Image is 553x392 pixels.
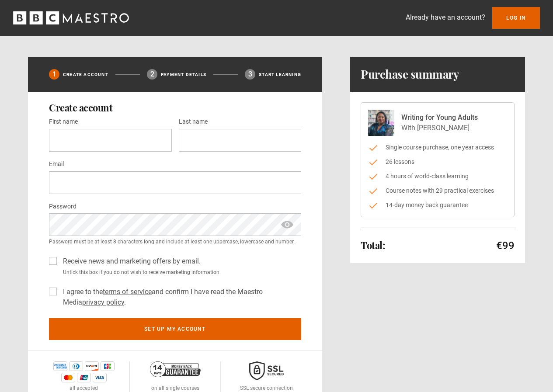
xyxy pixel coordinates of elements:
[49,318,301,340] button: Set up my account
[69,361,83,371] img: diners
[368,157,507,167] li: 26 lessons
[59,268,301,276] small: Untick this box if you do not wish to receive marketing information.
[406,12,485,23] p: Already have an account?
[161,71,206,78] p: Payment details
[492,7,540,29] a: Log In
[368,201,507,210] li: 14-day money back guarantee
[53,361,67,371] img: amex
[13,11,129,24] svg: BBC Maestro
[101,361,115,371] img: jcb
[49,69,59,80] div: 1
[63,71,108,78] p: Create Account
[59,256,201,267] label: Receive news and marketing offers by email.
[259,71,301,78] p: Start learning
[147,69,157,80] div: 2
[103,288,152,296] a: terms of service
[70,384,98,392] p: all accepted
[401,112,478,123] p: Writing for Young Adults
[77,373,91,382] img: unionpay
[82,298,124,306] a: privacy policy
[49,117,78,127] label: First name
[245,69,255,80] div: 3
[59,287,301,308] label: I agree to the and confirm I have read the Maestro Media .
[361,240,385,250] h2: Total:
[368,172,507,181] li: 4 hours of world-class learning
[49,159,64,170] label: Email
[240,384,293,392] p: SSL secure connection
[179,117,208,127] label: Last name
[49,201,77,212] label: Password
[85,361,99,371] img: discover
[368,143,507,152] li: Single course purchase, one year access
[61,373,75,382] img: mastercard
[496,239,515,253] p: €99
[280,213,294,236] span: show password
[49,238,301,246] small: Password must be at least 8 characters long and include at least one uppercase, lowercase and num...
[150,361,201,377] img: 14-day-money-back-guarantee-42d24aedb5115c0ff13b.png
[93,373,107,382] img: visa
[361,67,459,81] h1: Purchase summary
[151,384,199,392] p: on all single courses
[401,123,478,133] p: With [PERSON_NAME]
[49,102,301,113] h2: Create account
[368,186,507,195] li: Course notes with 29 practical exercises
